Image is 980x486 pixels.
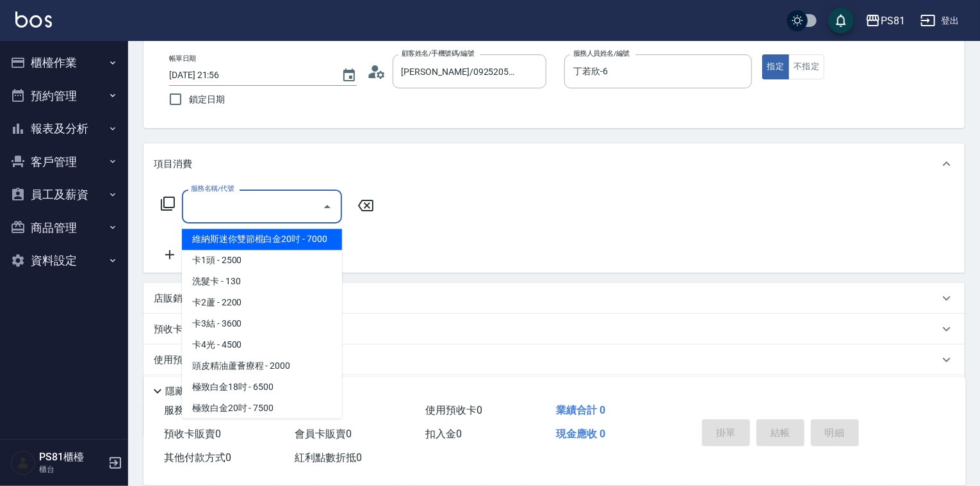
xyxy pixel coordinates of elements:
span: 卡4光 - 4500 [182,335,342,356]
button: 預約管理 [5,79,123,113]
span: 極致白金18吋 - 6500 [182,377,342,398]
span: 卡3結 - 3600 [182,314,342,335]
div: PS81 [881,13,905,29]
button: 不指定 [788,54,824,79]
button: 登出 [915,9,965,33]
button: 商品管理 [5,211,123,245]
span: 其他付款方式 0 [164,451,231,464]
button: 報表及分析 [5,112,123,145]
button: 指定 [762,54,790,79]
span: 卡2蘆 - 2200 [182,293,342,314]
p: 使用預收卡 [154,353,202,367]
div: 其他付款方式入金可用餘額: 0 [143,375,965,406]
label: 服務名稱/代號 [191,184,234,193]
div: 使用預收卡 [143,344,965,375]
span: 使用預收卡 0 [425,404,482,416]
span: 頭皮精油蘆薈療程 - 2000 [182,356,342,377]
div: 項目消費 [143,143,965,184]
img: Person [10,450,36,476]
p: 隱藏業績明細 [165,385,223,398]
span: 紅利點數折抵 0 [295,451,362,464]
p: 預收卡販賣 [154,323,202,336]
p: 店販銷售 [154,292,192,305]
span: 業績合計 0 [556,404,605,416]
button: Close [317,197,338,217]
p: 項目消費 [154,158,192,171]
div: 店販銷售 [143,283,965,314]
label: 服務人員姓名/編號 [573,49,630,58]
span: 現金應收 0 [556,428,605,440]
span: 極致白金20吋 - 7500 [182,398,342,419]
span: 扣入金 0 [425,428,462,440]
button: 客戶管理 [5,145,123,179]
h5: PS81櫃檯 [39,451,104,464]
button: Choose date, selected date is 2025-09-26 [334,60,364,91]
p: 櫃台 [39,464,104,475]
button: PS81 [860,8,910,34]
button: 員工及薪資 [5,178,123,211]
span: 鎖定日期 [189,93,225,106]
button: 資料設定 [5,244,123,277]
span: 預收卡販賣 0 [164,428,221,440]
label: 顧客姓名/手機號碼/編號 [402,49,475,58]
button: 櫃檯作業 [5,46,123,79]
button: save [828,8,854,33]
input: YYYY/MM/DD hh:mm [169,65,329,86]
span: 維納斯迷你雙節棍白金20吋 - 7000 [182,229,342,250]
img: Logo [15,12,52,28]
span: 卡1頭 - 2500 [182,250,342,271]
span: 服務消費 0 [164,404,211,416]
div: 預收卡販賣 [143,314,965,344]
label: 帳單日期 [169,54,196,63]
span: 洗髮卡 - 130 [182,271,342,293]
span: 會員卡販賣 0 [295,428,352,440]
